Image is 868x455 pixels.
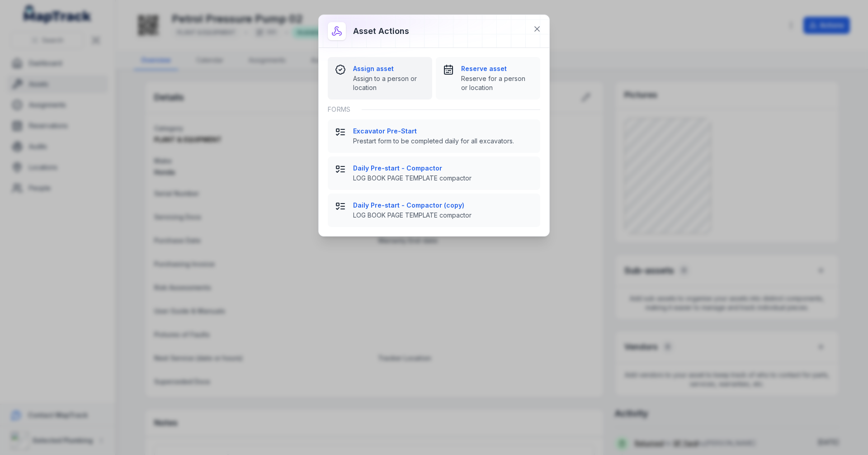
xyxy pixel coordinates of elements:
span: Assign to a person or location [353,74,425,92]
span: Reserve for a person or location [461,74,533,92]
span: Prestart form to be completed daily for all excavators. [353,137,533,146]
button: Reserve assetReserve for a person or location [436,57,540,100]
strong: Excavator Pre-Start [353,127,533,136]
h3: Asset actions [353,25,409,38]
strong: Daily Pre-start - Compactor [353,164,533,173]
span: LOG BOOK PAGE TEMPLATE compactor [353,174,533,183]
button: Assign assetAssign to a person or location [328,57,432,100]
span: LOG BOOK PAGE TEMPLATE compactor [353,211,533,220]
strong: Assign asset [353,64,425,73]
strong: Daily Pre-start - Compactor (copy) [353,201,533,210]
div: Forms [328,100,540,119]
button: Daily Pre-start - Compactor (copy)LOG BOOK PAGE TEMPLATE compactor [328,194,540,227]
button: Excavator Pre-StartPrestart form to be completed daily for all excavators. [328,119,540,153]
strong: Reserve asset [461,64,533,73]
button: Daily Pre-start - CompactorLOG BOOK PAGE TEMPLATE compactor [328,156,540,190]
